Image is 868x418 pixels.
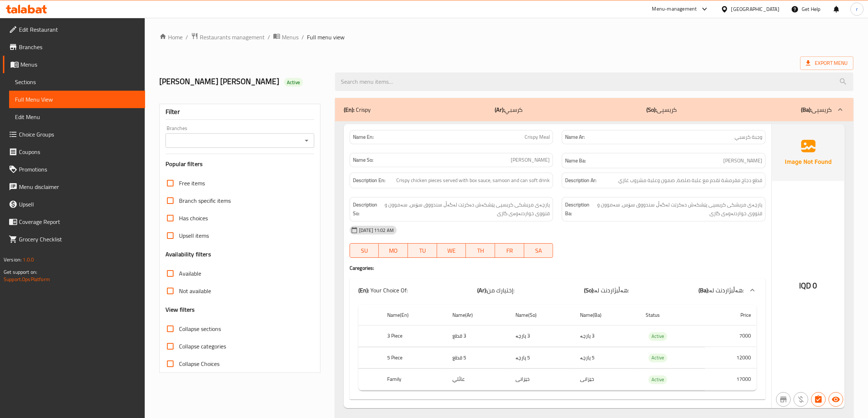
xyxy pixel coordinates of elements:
[166,250,211,259] h3: Availability filters
[3,38,145,56] a: Branches
[379,200,550,218] span: پارچەی مریشکی کریسپی پێشکەش دەکرێت لەگەڵ سندووق سۆس، سەموون و قتووی خواردنەوەی گازی
[3,143,145,161] a: Coupons
[19,130,139,139] span: Choice Groups
[9,108,145,126] a: Edit Menu
[179,324,221,333] span: Collapse sections
[705,326,757,347] td: 7000
[396,176,550,185] span: Crispy chicken pieces served with box sauce, samoon and can soft drink
[179,287,211,295] span: Not available
[3,56,145,73] a: Menus
[524,243,553,258] button: SA
[447,326,510,347] td: 3 قطع
[353,176,385,185] strong: Description En:
[3,230,145,248] a: Grocery Checklist
[9,91,145,108] a: Full Menu View
[811,392,826,407] button: Has choices
[179,196,231,205] span: Branch specific items
[594,285,629,296] span: هەڵبژاردنت لە:
[186,33,188,42] li: /
[4,267,37,277] span: Get support on:
[477,285,487,296] b: (Ar):
[191,32,265,42] a: Restaurants management
[282,33,299,42] span: Menus
[379,243,408,258] button: MO
[3,213,145,230] a: Coverage Report
[20,60,139,69] span: Menus
[353,156,373,164] strong: Name So:
[179,231,209,240] span: Upsell items
[640,305,705,326] th: Status
[166,305,195,314] h3: View filters
[510,326,574,347] td: 3 پارچە
[19,165,139,174] span: Promotions
[273,32,299,42] a: Menus
[3,161,145,178] a: Promotions
[3,178,145,196] a: Menu disclaimer
[723,156,762,165] span: [PERSON_NAME]
[575,305,640,326] th: Name(Ba)
[268,33,270,42] li: /
[381,305,447,326] th: Name(En)
[353,245,376,256] span: SU
[356,227,397,234] span: [DATE] 11:02 AM
[647,105,677,114] p: کریسپی
[284,79,303,86] span: Active
[3,126,145,143] a: Choice Groups
[159,32,853,42] nav: breadcrumb
[19,217,139,226] span: Coverage Report
[575,347,640,368] td: 5 پارچە
[735,133,762,141] span: وجبة كرسبي
[159,33,183,42] a: Home
[284,78,303,87] div: Active
[301,135,312,146] button: Open
[4,255,22,264] span: Version:
[806,59,848,68] span: Export Menu
[575,326,640,347] td: 3 پارچە
[649,332,667,341] div: Active
[565,156,586,165] strong: Name Ba:
[799,279,811,293] span: IQD
[447,347,510,368] td: 5 قطع
[382,245,405,256] span: MO
[408,243,437,258] button: TU
[15,95,139,104] span: Full Menu View
[19,182,139,191] span: Menu disclaimer
[15,78,139,86] span: Sections
[358,305,757,391] table: choices table
[350,264,766,272] h4: Caregories:
[350,302,766,399] div: (En): Crispy(Ar):كرسبي(So):کریسپی(Ba):کریسپی
[776,392,791,407] button: Not branch specific item
[649,375,667,384] span: Active
[19,235,139,244] span: Grocery Checklist
[358,286,408,295] p: Your Choice Of:
[575,369,640,390] td: خێزانی
[649,354,667,362] span: Active
[705,305,757,326] th: Price
[565,200,590,218] strong: Description Ba:
[565,133,585,141] strong: Name Ar:
[495,105,522,114] p: كرسبي
[15,113,139,121] span: Edit Menu
[301,33,304,42] li: /
[772,124,845,181] img: Ae5nvW7+0k+MAAAAAElFTkSuQmCC
[649,332,667,340] span: Active
[510,369,574,390] td: خێزانی
[487,285,514,296] span: إختيارك من:
[437,243,466,258] button: WE
[731,5,779,13] div: [GEOGRAPHIC_DATA]
[801,104,811,115] b: (Ba):
[358,285,369,296] b: (En):
[344,104,354,115] b: (En):
[527,245,550,256] span: SA
[4,275,50,284] a: Support.OpsPlatform
[381,326,447,347] th: 3 Piece
[307,33,345,42] span: Full menu view
[829,392,843,407] button: Available
[466,243,495,258] button: TH
[647,104,657,115] b: (So):
[649,354,667,362] div: Active
[510,305,574,326] th: Name(So)
[166,160,314,168] h3: Popular filters
[350,243,379,258] button: SU
[495,243,524,258] button: FR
